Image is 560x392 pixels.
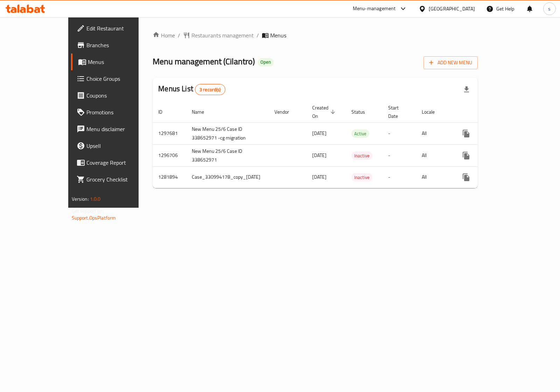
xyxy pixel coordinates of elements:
[458,169,475,186] button: more
[71,154,162,171] a: Coverage Report
[153,166,186,188] td: 1281894
[416,122,452,144] td: All
[312,104,337,120] span: Created On
[351,152,372,160] span: Inactive
[458,125,475,142] button: more
[475,147,491,164] button: Change Status
[86,125,156,133] span: Menu disclaimer
[353,5,396,13] div: Menu-management
[195,84,225,95] div: Total records count
[351,173,372,181] div: Inactive
[383,122,416,144] td: -
[86,41,156,49] span: Branches
[71,171,162,188] a: Grocery Checklist
[86,142,156,150] span: Upsell
[186,144,269,166] td: New Menu 25/6 Case ID 338652971
[257,31,259,40] li: /
[351,130,369,138] span: Active
[312,151,327,160] span: [DATE]
[270,31,286,40] span: Menus
[416,144,452,166] td: All
[71,104,162,121] a: Promotions
[71,121,162,137] a: Menu disclaimer
[88,58,156,66] span: Menus
[458,147,475,164] button: more
[71,70,162,87] a: Choice Groups
[72,206,104,215] span: Get support on:
[71,137,162,154] a: Upsell
[383,144,416,166] td: -
[86,74,156,83] span: Choice Groups
[153,122,186,144] td: 1297681
[86,158,156,167] span: Coverage Report
[86,108,156,116] span: Promotions
[548,5,551,13] span: s
[191,31,254,40] span: Restaurants management
[72,213,116,222] a: Support.OpsPlatform
[153,31,175,40] a: Home
[183,31,254,40] a: Restaurants management
[71,37,162,54] a: Branches
[423,56,478,69] button: Add New Menu
[312,129,327,138] span: [DATE]
[458,81,475,98] div: Export file
[90,194,101,204] span: 1.0.0
[475,169,491,186] button: Change Status
[258,58,274,66] div: Open
[195,86,225,93] span: 3 record(s)
[86,91,156,100] span: Coupons
[153,101,531,188] table: enhanced table
[452,101,531,123] th: Actions
[153,31,478,40] nav: breadcrumb
[351,173,372,181] span: Inactive
[186,166,269,188] td: Case_330994178_copy_[DATE]
[388,104,408,120] span: Start Date
[178,31,180,40] li: /
[312,172,327,181] span: [DATE]
[274,108,298,116] span: Vendor
[351,108,374,116] span: Status
[71,20,162,37] a: Edit Restaurant
[192,108,213,116] span: Name
[258,59,274,65] span: Open
[86,175,156,184] span: Grocery Checklist
[72,194,89,204] span: Version:
[475,125,491,142] button: Change Status
[422,108,444,116] span: Locale
[158,108,171,116] span: ID
[158,84,225,95] h2: Menus List
[71,54,162,70] a: Menus
[153,144,186,166] td: 1296706
[416,166,452,188] td: All
[429,58,472,67] span: Add New Menu
[86,24,156,33] span: Edit Restaurant
[71,87,162,104] a: Coupons
[153,54,255,69] span: Menu management ( Cilantro )
[383,166,416,188] td: -
[186,122,269,144] td: New Menu 25/6 Case ID 338652971 -cg migration
[429,5,475,13] div: [GEOGRAPHIC_DATA]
